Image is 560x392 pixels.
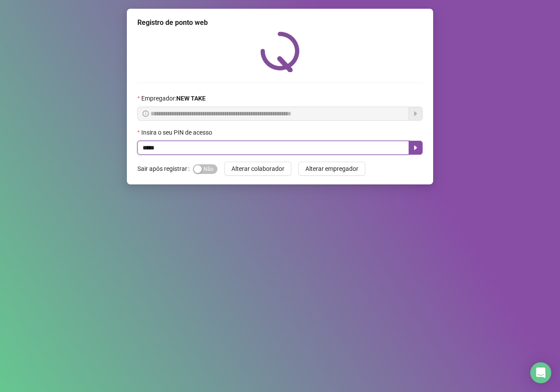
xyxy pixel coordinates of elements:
[298,162,365,176] button: Alterar empregador
[143,111,149,117] span: info-circle
[260,31,300,72] img: QRPoint
[412,144,419,151] span: caret-right
[530,362,551,383] div: Open Intercom Messenger
[137,128,218,137] label: Insira o seu PIN de acesso
[305,164,358,173] span: Alterar empregador
[231,164,284,173] span: Alterar colaborador
[137,17,423,28] div: Registro de ponto web
[176,95,206,102] strong: NEW TAKE
[224,162,291,176] button: Alterar colaborador
[141,94,206,103] span: Empregador :
[137,162,193,176] label: Sair após registrar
